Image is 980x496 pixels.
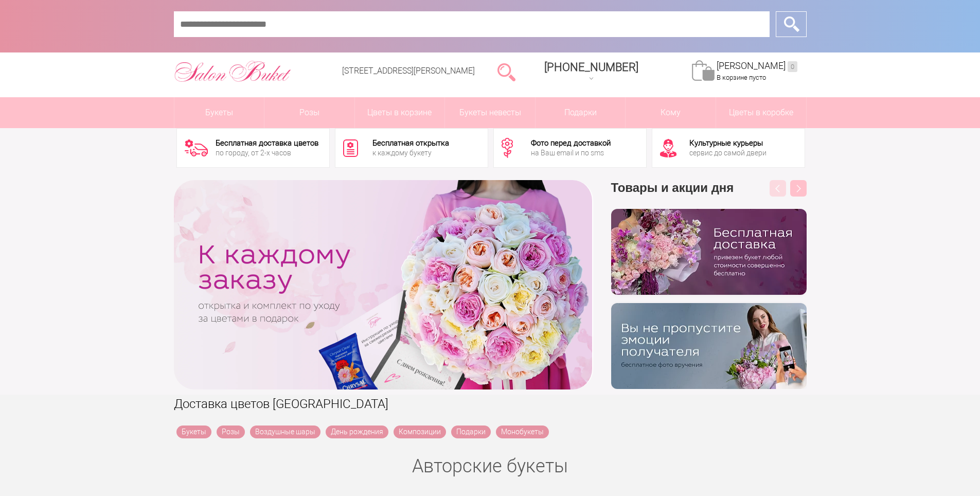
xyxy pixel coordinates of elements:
[174,58,292,85] img: Цветы Нижний Новгород
[626,97,716,128] span: Кому
[544,61,638,74] span: [PHONE_NUMBER]
[611,209,807,295] img: hpaj04joss48rwypv6hbykmvk1dj7zyr.png.webp
[451,426,491,438] a: Подарки
[217,426,245,438] a: Розы
[216,149,318,156] div: по городу, от 2-х часов
[412,455,568,477] a: Авторские букеты
[174,97,264,128] a: Букеты
[531,149,611,156] div: на Ваш email и по sms
[216,139,318,147] div: Бесплатная доставка цветов
[372,149,449,156] div: к каждому букету
[538,57,645,86] a: [PHONE_NUMBER]
[372,139,449,147] div: Бесплатная открытка
[264,97,354,128] a: Розы
[531,139,611,147] div: Фото перед доставкой
[342,66,475,76] a: [STREET_ADDRESS][PERSON_NAME]
[176,426,211,438] a: Букеты
[689,149,767,156] div: сервис до самой двери
[445,97,535,128] a: Букеты невесты
[250,426,320,438] a: Воздушные шары
[394,426,446,438] a: Композиции
[611,180,807,209] h3: Товары и акции дня
[355,97,445,128] a: Цветы в корзине
[717,74,766,81] span: В корзине пусто
[496,426,549,438] a: Монобукеты
[717,60,797,72] a: [PERSON_NAME]
[611,303,807,389] img: v9wy31nijnvkfycrkduev4dhgt9psb7e.png.webp
[788,61,797,72] ins: 0
[536,97,626,128] a: Подарки
[716,97,806,128] a: Цветы в коробке
[790,180,807,197] button: Next
[174,395,807,413] h1: Доставка цветов [GEOGRAPHIC_DATA]
[326,426,388,438] a: День рождения
[689,139,767,147] div: Культурные курьеры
